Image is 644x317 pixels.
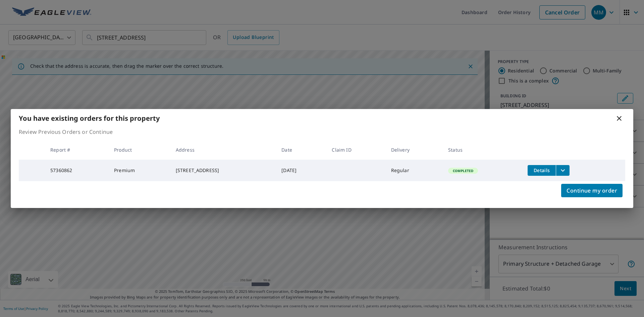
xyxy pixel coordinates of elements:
th: Product [109,140,170,160]
td: 57360862 [45,160,109,181]
td: Premium [109,160,170,181]
b: You have existing orders for this property [19,114,160,123]
th: Delivery [386,140,443,160]
th: Claim ID [326,140,385,160]
span: Completed [449,168,477,173]
th: Status [443,140,522,160]
span: Continue my order [567,186,617,195]
th: Date [276,140,326,160]
p: Review Previous Orders or Continue [19,128,625,136]
td: [DATE] [276,160,326,181]
button: detailsBtn-57360862 [528,165,556,176]
span: Details [532,167,552,173]
div: [STREET_ADDRESS] [176,167,271,174]
button: filesDropdownBtn-57360862 [556,165,570,176]
th: Report # [45,140,109,160]
button: Continue my order [561,184,623,197]
th: Address [170,140,276,160]
td: Regular [386,160,443,181]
